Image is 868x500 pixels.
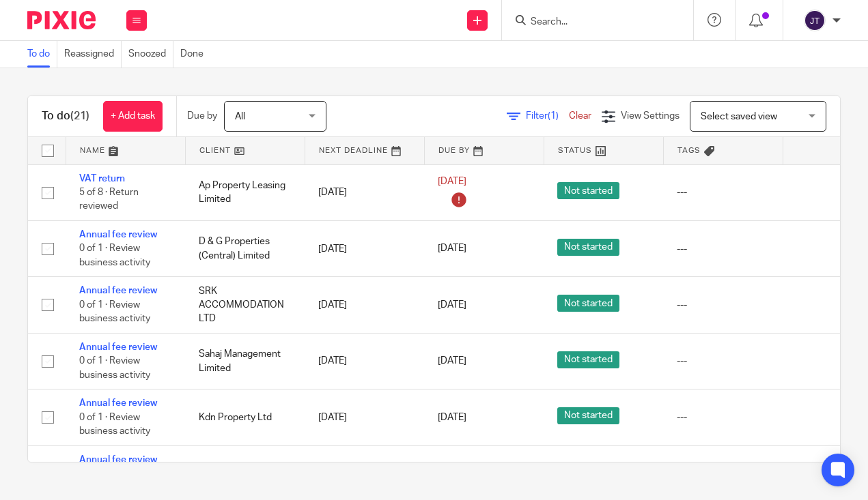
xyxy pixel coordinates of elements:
span: 5 of 8 · Return reviewed [79,188,139,211]
td: Sahaj Management Limited [185,333,305,389]
span: [DATE] [438,244,466,254]
a: Done [180,41,210,68]
span: Not started [557,182,619,199]
div: --- [677,242,769,256]
span: [DATE] [438,177,466,186]
input: Search [529,16,652,29]
a: Annual fee review [79,286,157,295]
a: Annual fee review [79,230,157,239]
td: [DATE] [305,220,424,276]
span: [DATE] [438,357,466,366]
span: 0 of 1 · Review business activity [79,300,150,324]
span: Tags [677,147,701,154]
span: All [235,112,245,121]
span: Not started [557,407,619,424]
a: Annual fee review [79,398,157,408]
td: [DATE] [305,333,424,389]
td: Kdn Property Ltd [185,389,305,445]
td: [DATE] [305,389,424,445]
span: 0 of 1 · Review business activity [79,244,150,268]
td: D & G Properties (Central) Limited [185,220,305,276]
a: + Add task [103,101,163,132]
span: Not started [557,295,619,312]
td: [DATE] [305,277,424,333]
div: --- [677,411,769,424]
td: SRK ACCOMMODATION LTD [185,277,305,333]
span: [DATE] [438,300,466,310]
p: Due by [187,109,217,123]
a: Reassigned [64,41,122,68]
a: VAT return [79,174,125,183]
span: (21) [70,111,89,121]
td: Ap Property Leasing Limited [185,164,305,220]
a: Annual fee review [79,342,157,352]
span: Not started [557,351,619,368]
a: Snoozed [128,41,173,68]
span: Select saved view [701,112,777,121]
a: Clear [569,111,591,121]
img: svg%3E [804,10,826,31]
span: 0 of 1 · Review business activity [79,356,150,380]
span: (1) [548,111,559,121]
div: --- [677,186,769,199]
div: --- [677,354,769,368]
td: [DATE] [305,164,424,220]
span: [DATE] [438,413,466,422]
a: To do [27,41,57,68]
h1: To do [42,109,89,123]
span: Not started [557,239,619,256]
span: 0 of 1 · Review business activity [79,413,150,437]
span: View Settings [621,111,680,121]
span: Filter [526,111,569,121]
img: Pixie [27,11,96,29]
a: Annual fee review [79,455,157,465]
div: --- [677,298,769,312]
